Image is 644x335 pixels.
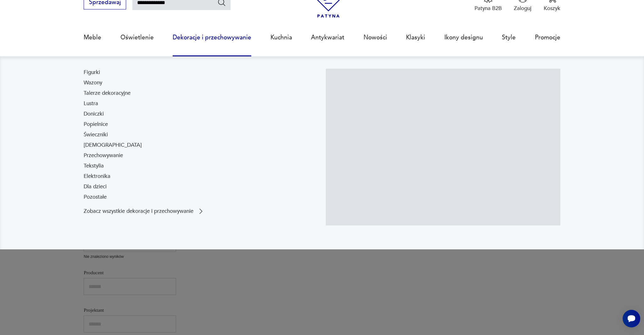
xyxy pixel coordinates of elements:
a: Dla dzieci [84,183,107,190]
p: Zobacz wszystkie dekoracje i przechowywanie [84,209,193,214]
a: Antykwariat [311,23,344,52]
a: Pozostałe [84,193,107,201]
a: Tekstylia [84,162,104,170]
p: Koszyk [544,5,560,12]
a: Nowości [364,23,387,52]
p: Zaloguj [514,5,531,12]
a: [DEMOGRAPHIC_DATA] [84,141,142,149]
a: Lustra [84,100,98,107]
a: Zobacz wszystkie dekoracje i przechowywanie [84,207,205,215]
a: Style [502,23,516,52]
a: Popielnice [84,121,108,128]
a: Doniczki [84,110,104,118]
p: Patyna B2B [475,5,502,12]
a: Oświetlenie [120,23,154,52]
a: Klasyki [406,23,425,52]
a: Elektronika [84,173,110,180]
iframe: Smartsupp widget button [623,310,640,327]
a: Promocje [535,23,560,52]
a: Meble [84,23,101,52]
a: Figurki [84,69,100,76]
a: Przechowywanie [84,152,123,159]
a: Świeczniki [84,131,108,139]
a: Kuchnia [270,23,292,52]
a: Talerze dekoracyjne [84,89,130,97]
a: Wazony [84,79,102,87]
a: Dekoracje i przechowywanie [173,23,251,52]
a: Ikony designu [444,23,483,52]
a: Sprzedawaj [84,0,126,5]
